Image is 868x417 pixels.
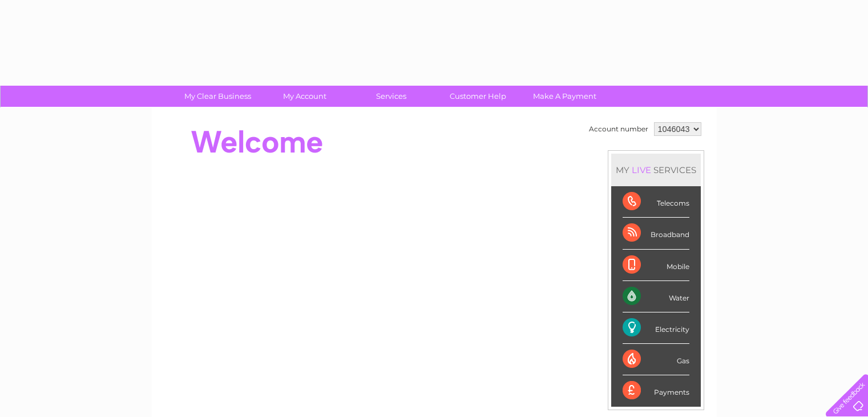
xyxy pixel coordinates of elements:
[623,250,689,281] div: Mobile
[623,312,689,344] div: Electricity
[518,86,612,107] a: Make A Payment
[431,86,525,107] a: Customer Help
[623,218,689,249] div: Broadband
[586,119,651,139] td: Account number
[629,165,653,175] div: LIVE
[171,86,265,107] a: My Clear Business
[611,154,701,186] div: MY SERVICES
[344,86,438,107] a: Services
[623,375,689,406] div: Payments
[623,344,689,375] div: Gas
[623,186,689,218] div: Telecoms
[623,281,689,312] div: Water
[257,86,352,107] a: My Account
